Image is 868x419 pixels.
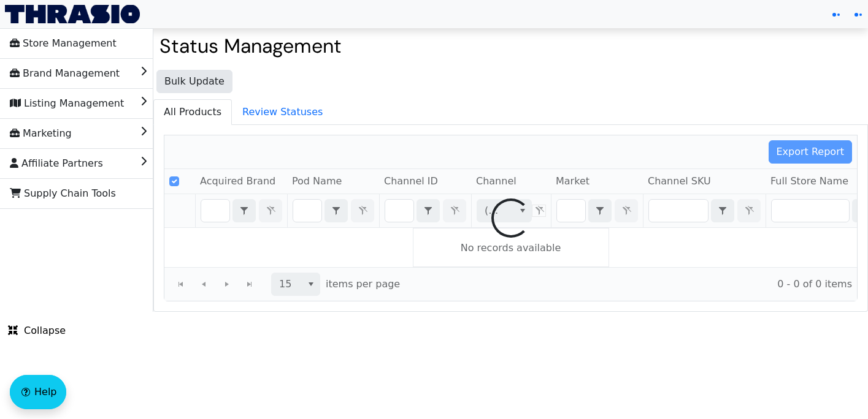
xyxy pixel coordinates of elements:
span: Supply Chain Tools [10,184,116,203]
span: Collapse [8,323,66,338]
button: Help floatingactionbutton [10,375,66,409]
span: Listing Management [10,94,124,113]
span: Bulk Update [164,74,225,89]
span: Affiliate Partners [10,154,103,173]
span: All Products [154,100,231,124]
span: Marketing [10,124,72,143]
img: Thrasio Logo [5,5,140,23]
span: Store Management [10,34,117,53]
button: Bulk Update [156,70,232,93]
span: Brand Management [10,64,120,83]
span: Review Statuses [232,100,332,124]
span: Help [34,385,56,399]
h2: Status Management [159,34,862,58]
